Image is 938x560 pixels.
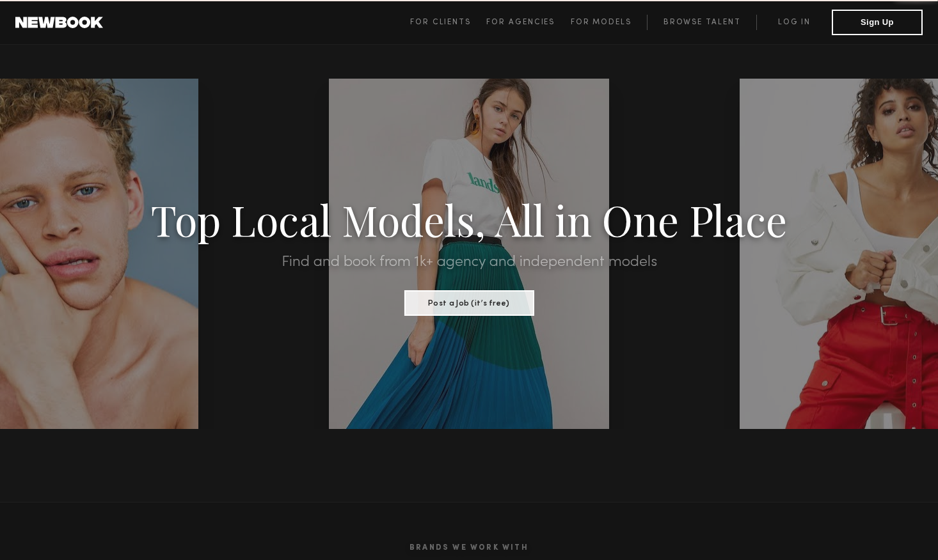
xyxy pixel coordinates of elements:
span: For Clients [410,19,471,26]
a: Browse Talent [647,15,756,30]
a: For Clients [410,15,486,30]
button: Post a Job (it’s free) [404,290,534,316]
h1: Top Local Models, All in One Place [70,199,868,239]
span: For Agencies [486,19,555,26]
span: For Models [571,19,632,26]
h2: Find and book from 1k+ agency and independent models [70,254,868,270]
a: Log in [756,15,832,30]
button: Sign Up [832,10,923,35]
a: For Agencies [486,15,570,30]
a: Post a Job (it’s free) [404,295,534,309]
a: For Models [571,15,648,30]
